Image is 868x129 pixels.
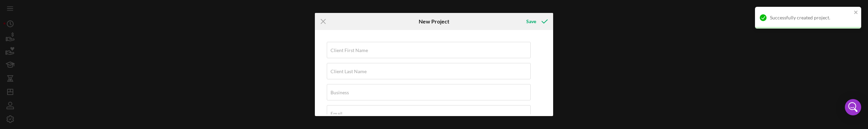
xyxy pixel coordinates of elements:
[331,69,367,74] label: Client Last Name
[519,15,553,28] button: Save
[331,48,368,53] label: Client First Name
[770,15,852,20] div: Successfully created project.
[331,90,349,95] label: Business
[419,18,449,25] h6: New Project
[845,99,861,115] div: Open Intercom Messenger
[526,15,536,28] div: Save
[331,111,342,116] label: Email
[854,10,858,16] button: close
